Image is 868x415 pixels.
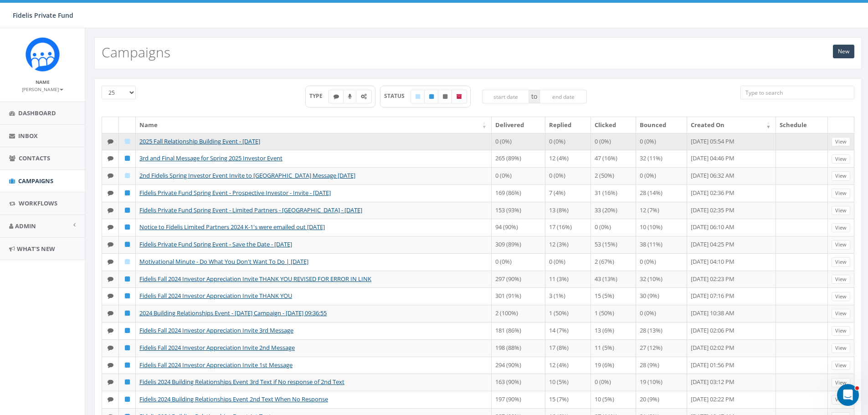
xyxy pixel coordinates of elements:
[591,150,636,167] td: 47 (16%)
[832,154,850,164] a: View
[492,374,546,391] td: 163 (90%)
[636,322,687,339] td: 28 (13%)
[125,379,130,385] i: Published
[139,292,292,300] a: Fidelis Fall 2024 Investor Appreciation Invite THANK YOU
[361,94,367,99] i: Automated Message
[125,396,130,402] i: Published
[18,177,53,185] span: Campaigns
[591,202,636,219] td: 33 (20%)
[636,219,687,236] td: 10 (10%)
[22,85,63,93] a: [PERSON_NAME]
[125,328,130,333] i: Published
[687,339,776,357] td: [DATE] 02:02 PM
[36,79,50,85] small: Name
[776,117,828,133] th: Schedule
[636,271,687,288] td: 32 (10%)
[125,207,130,213] i: Published
[687,322,776,339] td: [DATE] 02:06 PM
[492,150,546,167] td: 265 (89%)
[139,326,293,334] a: Fidelis Fall 2024 Investor Appreciation Invite 3rd Message
[636,184,687,202] td: 28 (14%)
[591,322,636,339] td: 13 (6%)
[492,219,546,236] td: 94 (90%)
[309,92,329,100] span: TYPE
[833,45,854,58] a: New
[687,117,776,133] th: Created On: activate to sort column ascending
[125,345,130,351] i: Published
[108,293,113,299] i: Text SMS
[492,287,546,305] td: 301 (91%)
[125,224,130,230] i: Published
[108,362,113,368] i: Text SMS
[139,361,293,369] a: Fidelis Fall 2024 Investor Appreciation Invite 1st Message
[492,133,546,150] td: 0 (0%)
[108,379,113,385] i: Text SMS
[740,86,854,99] input: Type to search
[139,240,292,248] a: Fidelis Private Fund Spring Event - Save the Date - [DATE]
[108,396,113,402] i: Text SMS
[443,94,447,99] i: Unpublished
[832,309,850,318] a: View
[125,276,130,282] i: Published
[108,224,113,230] i: Text SMS
[636,374,687,391] td: 19 (10%)
[492,184,546,202] td: 169 (86%)
[636,117,687,133] th: Bounced
[492,357,546,374] td: 294 (90%)
[125,190,130,196] i: Published
[545,339,591,357] td: 17 (8%)
[687,305,776,322] td: [DATE] 10:38 AM
[125,138,130,144] i: Draft
[636,150,687,167] td: 32 (11%)
[125,241,130,247] i: Published
[139,189,331,197] a: Fidelis Private Fund Spring Event - Prospective Investor - Invite - [DATE]
[636,253,687,271] td: 0 (0%)
[545,117,591,133] th: Replied
[102,45,170,60] h2: Campaigns
[492,339,546,357] td: 198 (88%)
[591,133,636,150] td: 0 (0%)
[837,384,859,406] iframe: Intercom live chat
[591,305,636,322] td: 1 (50%)
[424,90,439,103] label: Published
[591,184,636,202] td: 31 (16%)
[492,391,546,408] td: 197 (90%)
[13,11,73,20] span: Fidelis Private Fund
[591,374,636,391] td: 0 (0%)
[636,339,687,357] td: 27 (12%)
[545,374,591,391] td: 10 (5%)
[492,167,546,184] td: 0 (0%)
[832,292,850,302] a: View
[591,219,636,236] td: 0 (0%)
[18,109,56,117] span: Dashboard
[636,357,687,374] td: 28 (9%)
[356,90,372,103] label: Automated Message
[545,305,591,322] td: 1 (50%)
[334,94,339,99] i: Text SMS
[545,357,591,374] td: 12 (4%)
[108,345,113,351] i: Text SMS
[591,117,636,133] th: Clicked
[636,202,687,219] td: 12 (7%)
[545,322,591,339] td: 14 (7%)
[108,173,113,179] i: Text SMS
[139,171,355,179] a: 2nd Fidelis Spring Investor Event Invite to [GEOGRAPHIC_DATA] Message [DATE]
[687,374,776,391] td: [DATE] 03:12 PM
[832,171,850,181] a: View
[108,276,113,282] i: Text SMS
[139,275,371,283] a: Fidelis Fall 2024 Investor Appreciation Invite THANK YOU REVISED FOR ERROR IN LINK
[492,202,546,219] td: 153 (93%)
[139,309,327,317] a: 2024 Building Relationships Event - [DATE] Campaign - [DATE] 09:36:55
[108,259,113,265] i: Text SMS
[636,305,687,322] td: 0 (0%)
[832,395,850,405] a: View
[482,90,529,103] input: start date
[429,94,434,99] i: Published
[139,206,362,214] a: Fidelis Private Fund Spring Event - Limited Partners - [GEOGRAPHIC_DATA] - [DATE]
[348,94,352,99] i: Ringless Voice Mail
[139,223,325,231] a: Notice to Fidelis Limited Partners 2024 K-1's were emailed out [DATE]
[687,219,776,236] td: [DATE] 06:10 AM
[15,222,36,230] span: Admin
[687,133,776,150] td: [DATE] 05:54 PM
[832,343,850,353] a: View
